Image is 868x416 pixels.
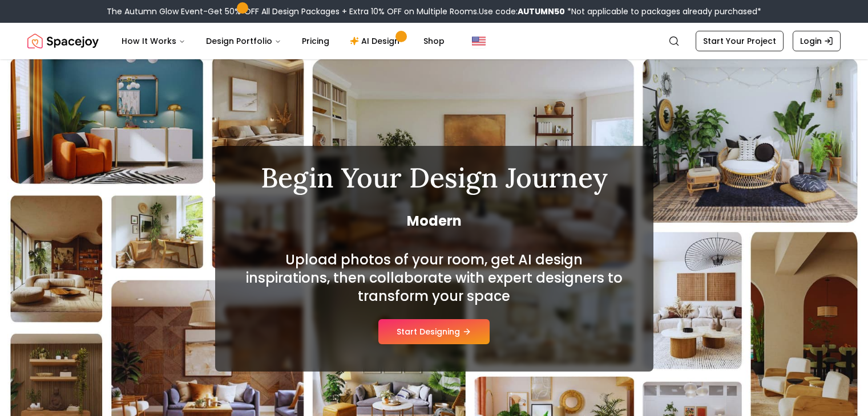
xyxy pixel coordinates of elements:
[243,251,626,305] h2: Upload photos of your room, get AI design inspirations, then collaborate with expert designers to...
[107,6,761,17] div: The Autumn Glow Event-Get 50% OFF All Design Packages + Extra 10% OFF on Multiple Rooms.
[479,6,565,17] span: Use code:
[27,30,99,52] img: Spacejoy Logo
[197,30,290,52] button: Design Portfolio
[293,30,338,52] a: Pricing
[27,30,99,52] a: Spacejoy
[518,6,565,17] b: AUTUMN50
[112,30,454,52] nav: Main
[472,34,486,48] img: United States
[793,31,841,51] a: Login
[112,30,195,52] button: How It Works
[243,212,626,230] span: Modern
[414,30,454,52] a: Shop
[27,23,841,59] nav: Global
[378,319,490,344] button: Start Designing
[696,31,784,51] a: Start Your Project
[341,30,412,52] a: AI Design
[243,164,626,191] h1: Begin Your Design Journey
[565,6,761,17] span: *Not applicable to packages already purchased*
